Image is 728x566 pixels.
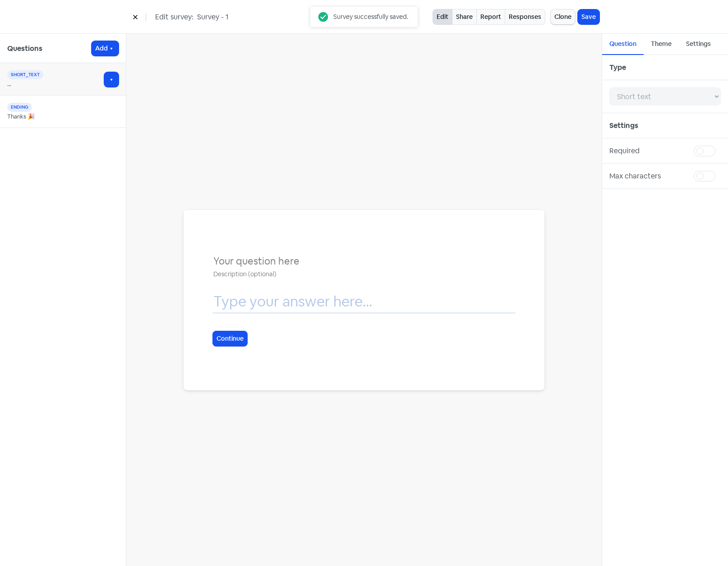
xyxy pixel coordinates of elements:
button: Edit [433,9,452,25]
div: Required [609,146,694,156]
input: Description (optional) [212,269,516,279]
span: Edit survey: [155,12,194,23]
div: Theme [651,39,672,49]
a: Report [476,9,505,25]
b: Questions [7,44,42,53]
input: Your question here [212,253,516,269]
button: Save [578,9,599,24]
div: Survey successfully saved. [333,12,408,22]
div: Thanks 🎉 [7,112,111,121]
a: Share [452,9,477,25]
a: Responses [505,9,545,25]
button: Continue [212,331,248,347]
div: ... [7,80,111,89]
b: Settings [609,121,638,130]
input: Type your answer here... [212,290,516,313]
b: Type [609,63,626,72]
div: Settings [686,39,711,49]
button: Clone [551,9,575,24]
button: Add [92,41,119,56]
span: short_text [7,70,43,79]
span: Ending [7,103,32,112]
div: Max characters [609,171,694,182]
div: Question [609,39,636,49]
